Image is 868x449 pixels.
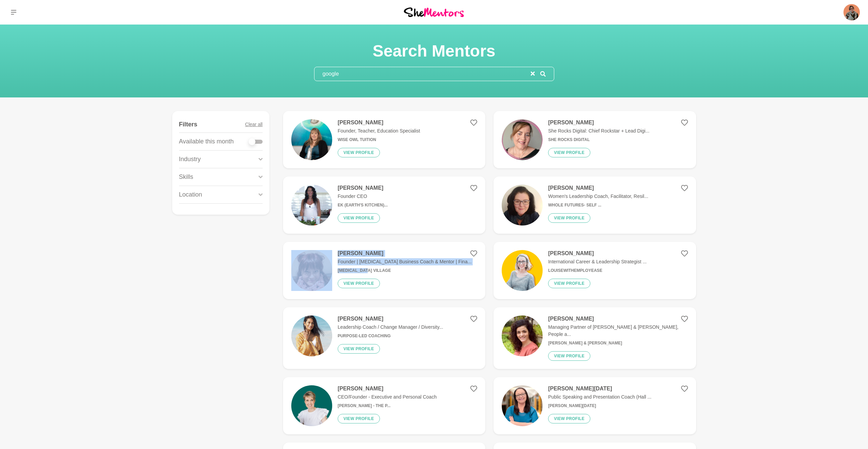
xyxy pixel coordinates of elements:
button: View profile [338,213,380,223]
p: Location [179,190,202,199]
img: She Mentors Logo [404,7,464,17]
img: Yulia [843,4,860,20]
img: a530bc8d2a2e0627e4f81662508317a5eb6ed64f-4000x6000.jpg [291,119,332,160]
h4: [PERSON_NAME] [338,119,420,126]
p: Available this month [179,137,234,146]
h6: EK (Earth's Kitchen)... [338,203,388,208]
img: d59f63ee9313bef3e0814c9cb4930c39c7d67f46-1125x1233.jpg [502,315,543,356]
img: c776fff10f1f9baf0fe05d77b3c26f1d09569a12-613x890.png [502,385,543,426]
button: View profile [338,344,380,354]
h4: [PERSON_NAME] [548,119,649,126]
h6: [PERSON_NAME] - The P... [338,403,437,408]
button: View profile [548,351,590,361]
a: [PERSON_NAME]She Rocks Digital: Chief Rockstar + Lead Digi...She Rocks DigitalView profile [494,111,696,168]
p: Skills [179,172,193,182]
a: [PERSON_NAME]CEO/Founder - Executive and Personal Coach[PERSON_NAME] - The P...View profile [283,377,485,434]
h6: Purpose-Led Coaching [338,334,443,339]
h4: [PERSON_NAME] [548,315,688,322]
a: [PERSON_NAME]Founder, Teacher, Education SpecialistWise Owl TuitionView profile [283,111,485,168]
button: Clear all [245,117,263,133]
a: [PERSON_NAME][DATE]Public Speaking and Presentation Coach (Hall ...[PERSON_NAME][DATE]View profile [494,377,696,434]
h6: LouiseWithEmployEase [548,268,647,273]
button: View profile [548,213,590,223]
p: Women's Leadership Coach, Facilitator, Resil... [548,193,648,200]
p: Public Speaking and Presentation Coach (Hall ... [548,393,651,401]
h4: [PERSON_NAME] [338,315,443,322]
p: Founder | [MEDICAL_DATA] Business Coach & Mentor | Fina... [338,258,472,265]
p: International Career & Leadership Strategist ... [548,258,647,265]
button: View profile [548,414,590,423]
input: Search mentors [314,67,531,81]
img: 55e0ed57f3ba5424a5660e136578c55d23bb18a6-3239x4319.jpg [291,315,332,356]
a: [PERSON_NAME]Managing Partner of [PERSON_NAME] & [PERSON_NAME], People a...[PERSON_NAME] & [PERSO... [494,307,696,369]
h6: [PERSON_NAME][DATE] [548,403,651,408]
p: Founder, Teacher, Education Specialist [338,127,420,135]
img: a36f7b891bd52009063b0a5d28a0f5da24643588-320x320.jpg [291,250,332,291]
h4: [PERSON_NAME] [338,185,388,191]
a: [PERSON_NAME]Founder CEOEK (Earth's Kitchen)...View profile [283,176,485,234]
button: View profile [338,148,380,157]
h4: Filters [179,121,197,128]
h4: [PERSON_NAME][DATE] [548,385,651,392]
h6: [PERSON_NAME] & [PERSON_NAME] [548,341,688,346]
p: CEO/Founder - Executive and Personal Coach [338,393,437,401]
a: [PERSON_NAME]International Career & Leadership Strategist ...LouiseWithEmployEaseView profile [494,242,696,299]
button: View profile [548,279,590,288]
p: Industry [179,155,201,164]
img: ec32ca9dd266c48f35506263bca8bc2fe6332073-1080x1080.jpg [502,250,543,291]
button: View profile [548,148,590,157]
h6: Wise Owl Tuition [338,137,420,142]
p: Founder CEO [338,193,388,200]
h6: [MEDICAL_DATA] Village [338,268,472,273]
h4: [PERSON_NAME] [548,250,647,257]
h1: Search Mentors [314,41,554,61]
a: [PERSON_NAME]Women's Leadership Coach, Facilitator, Resil...Whole Futures- Self ...View profile [494,176,696,234]
p: Managing Partner of [PERSON_NAME] & [PERSON_NAME], People a... [548,324,688,338]
button: View profile [338,279,380,288]
h6: She Rocks Digital [548,137,649,142]
a: [PERSON_NAME]Leadership Coach / Change Manager / Diversity...Purpose-Led CoachingView profile [283,307,485,369]
a: [PERSON_NAME]Founder | [MEDICAL_DATA] Business Coach & Mentor | Fina...[MEDICAL_DATA] VillageView... [283,242,485,299]
h6: Whole Futures- Self ... [548,203,648,208]
p: She Rocks Digital: Chief Rockstar + Lead Digi... [548,127,649,135]
img: c86eb862a130c25a92c2dc584f3d61efdd9185f0-600x600.png [291,385,332,426]
img: 320bfa5a9cf45e8eb0f9c7836df498fa4040b849-540x540.jpg [291,185,332,226]
img: 5aeb252bf5a40be742549a1bb63f1101c2365f2e-280x373.jpg [502,185,543,226]
img: 3712f042e1ba8165941ef6fb2e6712174b73e441-500x500.png [502,119,543,160]
p: Leadership Coach / Change Manager / Diversity... [338,324,443,331]
h4: [PERSON_NAME] [338,385,437,392]
button: View profile [338,414,380,423]
h4: [PERSON_NAME] [548,185,648,191]
h4: [PERSON_NAME] [338,250,472,257]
